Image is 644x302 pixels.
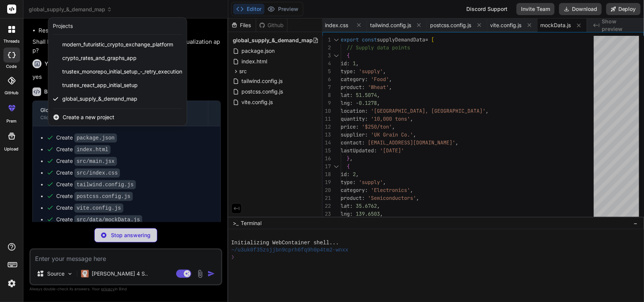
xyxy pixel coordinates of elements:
span: trustex_monorepo_initial_setup_-_retry_execution [62,68,182,75]
span: trustex_react_app_initial_setup [62,81,138,89]
img: settings [5,277,18,290]
span: crypto_rates_and_graphs_app [62,54,137,62]
label: prem [6,118,17,124]
label: GitHub [5,90,18,96]
label: Upload [5,146,19,152]
label: code [6,63,17,70]
span: Create a new project [63,113,114,121]
span: modern_futuristic_crypto_exchange_platform [62,41,173,48]
span: global_supply_&_demand_map [62,95,137,103]
div: Projects [53,22,73,30]
label: threads [3,38,20,44]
